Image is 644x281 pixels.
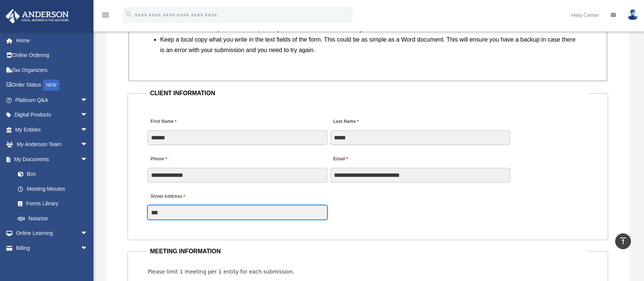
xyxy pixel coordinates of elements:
[619,236,628,245] i: vertical_align_top
[331,154,350,164] label: Email
[5,152,99,167] a: My Documentsarrow_drop_down
[80,122,95,138] span: arrow_drop_down
[148,192,219,202] label: Street Address
[80,137,95,152] span: arrow_drop_down
[147,246,588,257] legend: MEETING INFORMATION
[5,93,99,108] a: Platinum Q&Aarrow_drop_down
[5,48,99,63] a: Online Ordering
[101,13,110,19] a: menu
[615,233,631,249] a: vertical_align_top
[80,241,95,256] span: arrow_drop_down
[627,9,638,20] img: User Pic
[3,9,71,24] img: Anderson Advisors Platinum Portal
[148,117,178,127] label: First Name
[148,269,294,275] span: Please limit 1 meeting per 1 entity for each submission.
[5,256,99,271] a: Events Calendar
[147,88,588,99] legend: CLIENT INFORMATION
[43,79,59,91] div: NEW
[5,122,99,137] a: My Entitiesarrow_drop_down
[5,137,99,152] a: My Anderson Teamarrow_drop_down
[5,33,99,48] a: Home
[331,117,361,127] label: Last Name
[5,241,99,256] a: Billingarrow_drop_down
[10,167,99,182] a: Box
[148,154,169,164] label: Phone
[80,226,95,241] span: arrow_drop_down
[101,10,110,19] i: menu
[5,78,99,93] a: Order StatusNEW
[10,196,99,211] a: Forms Library
[10,181,95,196] a: Meeting Minutes
[160,34,582,55] li: Keep a local copy what you write in the text fields of the form. This could be as simple as a Wor...
[10,211,99,226] a: Notarize
[5,63,99,78] a: Tax Organizers
[80,152,95,167] span: arrow_drop_down
[5,108,99,123] a: Digital Productsarrow_drop_down
[80,108,95,123] span: arrow_drop_down
[5,226,99,241] a: Online Learningarrow_drop_down
[125,10,133,18] i: search
[80,93,95,108] span: arrow_drop_down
